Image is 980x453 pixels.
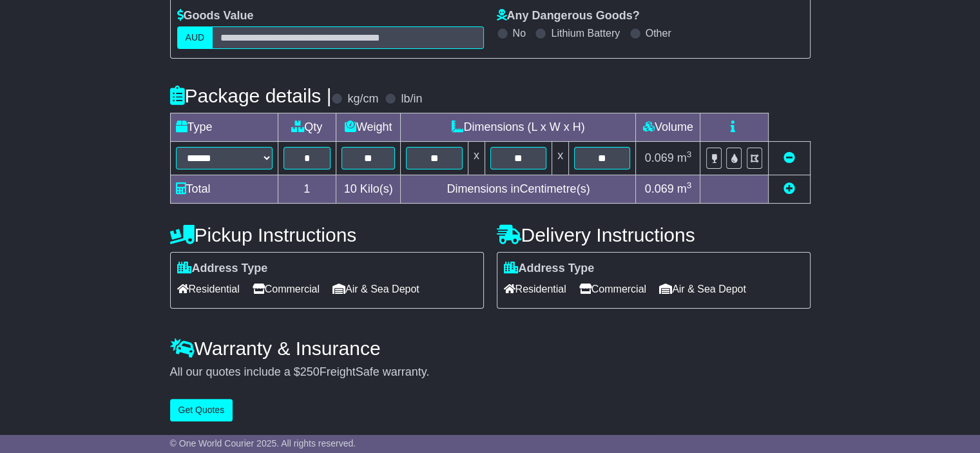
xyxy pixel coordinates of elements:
span: Air & Sea Depot [659,279,746,299]
label: Other [646,27,671,39]
td: Volume [636,113,700,142]
td: Weight [336,113,401,142]
span: Commercial [253,279,320,299]
span: 0.069 [645,182,674,195]
a: Remove this item [783,151,795,164]
span: 0.069 [645,151,674,164]
span: m [677,182,692,195]
label: Address Type [177,262,268,276]
label: kg/cm [347,92,378,106]
a: Add new item [783,182,795,195]
span: 250 [300,365,320,378]
h4: Delivery Instructions [497,224,811,246]
td: x [552,142,569,175]
td: Qty [278,113,336,142]
td: Dimensions (L x W x H) [401,113,636,142]
label: AUD [177,26,213,49]
td: x [468,142,485,175]
td: Kilo(s) [336,175,401,204]
td: Total [170,175,278,204]
label: Any Dangerous Goods? [497,9,640,23]
h4: Package details | [170,85,332,106]
span: Residential [177,279,240,299]
span: Residential [504,279,566,299]
sup: 3 [687,180,692,190]
label: Address Type [504,262,595,276]
td: Dimensions in Centimetre(s) [401,175,636,204]
label: No [513,27,526,39]
span: m [677,151,692,164]
span: Air & Sea Depot [332,279,419,299]
span: © One World Courier 2025. All rights reserved. [170,438,356,448]
span: Commercial [579,279,646,299]
button: Get Quotes [170,399,233,421]
h4: Warranty & Insurance [170,338,811,359]
h4: Pickup Instructions [170,224,484,246]
td: 1 [278,175,336,204]
div: All our quotes include a $ FreightSafe warranty. [170,365,811,380]
label: lb/in [401,92,422,106]
span: 10 [344,182,357,195]
td: Type [170,113,278,142]
label: Lithium Battery [551,27,620,39]
sup: 3 [687,149,692,159]
label: Goods Value [177,9,254,23]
